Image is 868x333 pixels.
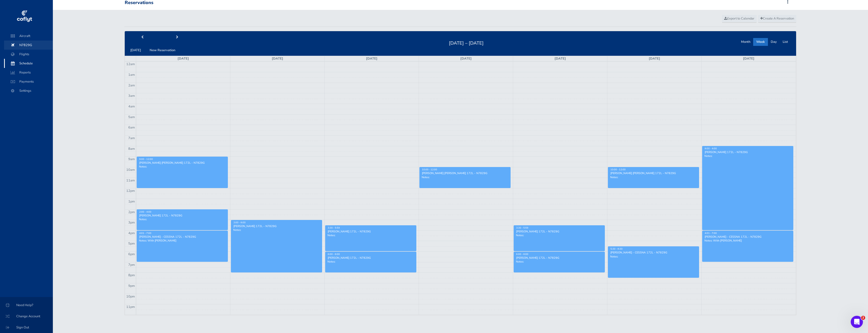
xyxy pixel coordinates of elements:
span: 4pm [128,231,135,235]
span: 9:00 - 12:00 [139,158,153,161]
span: 12pm [126,189,135,193]
span: 2:00 - 4:00 [139,210,151,213]
button: Day [768,38,780,46]
div: [PERSON_NAME] - CESSNA 172L - N7829G [704,235,791,239]
span: 7am [128,136,135,140]
img: coflyt logo [16,9,33,24]
span: 4am [128,104,135,109]
span: 8am [128,146,135,151]
span: Create A Reservation [760,16,794,21]
div: [PERSON_NAME] [PERSON_NAME] 172L - N7829G [610,171,697,175]
span: 6am [128,125,135,130]
span: Flights [9,50,48,59]
a: [DATE] [555,56,566,61]
span: Export to Calendar [724,16,754,21]
span: 3:00 - 8:00 [233,221,246,224]
button: Week [753,38,768,46]
a: [DATE] [366,56,377,61]
span: Schedule [9,59,48,68]
a: [DATE] [460,56,472,61]
span: 6:00 - 8:00 [328,253,340,256]
span: Reports [9,68,48,77]
p: Notes: With [PERSON_NAME] [704,239,791,243]
span: 9am [128,157,135,161]
span: 6pm [128,252,135,256]
p: Notes: [233,228,320,232]
a: Export to Calendar [722,15,757,23]
span: 3am [128,94,135,98]
p: Notes: [610,255,697,258]
div: [PERSON_NAME] 172L - N7829G [139,214,226,217]
div: [PERSON_NAME] - CESSNA 172L - N7829G [610,251,697,254]
span: 11pm [126,305,135,309]
button: New Reservation [147,46,178,54]
span: 2am [128,83,135,88]
span: 10:00 - 12:00 [422,168,437,171]
span: 4:01 - 7:00 [139,232,151,235]
p: Notes: With [PERSON_NAME] [139,239,226,243]
span: 3pm [128,220,135,225]
span: Sign Out [6,323,47,332]
a: [DATE] [743,56,754,61]
div: [PERSON_NAME] 172L - N7829G [327,256,414,260]
div: [PERSON_NAME] [PERSON_NAME] 172L - N7829G [139,161,226,165]
span: 5am [128,115,135,119]
span: 7pm [128,263,135,267]
span: 5pm [128,241,135,246]
p: Notes: [516,260,603,264]
p: Notes: [610,175,697,179]
a: [DATE] [272,56,283,61]
span: Settings [9,86,48,95]
div: [PERSON_NAME] 172L - N7829G [327,230,414,233]
p: Notes: [139,217,226,221]
a: [DATE] [178,56,189,61]
p: Notes: [422,175,508,179]
div: [PERSON_NAME] 172L - N7829G [704,150,791,154]
button: prev [125,33,160,41]
span: 1am [128,72,135,77]
button: List [780,38,791,46]
iframe: Intercom live chat [851,316,863,328]
div: [PERSON_NAME] 172L - N7829G [516,256,603,260]
span: 12am [126,62,135,66]
span: 1pm [128,199,135,204]
button: next [160,33,195,41]
p: Notes: [704,154,791,158]
span: 6:00 - 8:00 [516,253,528,256]
span: 10:00 - 12:00 [610,168,626,171]
button: [DATE] [127,46,144,54]
span: 9pm [128,284,135,288]
p: Notes: [139,165,226,169]
a: [DATE] [649,56,660,61]
span: Aircraft [9,31,48,41]
a: Create A Reservation [758,15,796,23]
p: Notes: [516,233,603,237]
span: 5:30 - 8:30 [610,247,623,250]
h2: [DATE] – [DATE] [446,39,487,46]
span: 2 [861,316,865,320]
span: 2pm [128,210,135,214]
div: [PERSON_NAME] 172L - N7829G [233,224,320,228]
span: Payments [9,77,48,86]
p: Notes: [327,260,414,264]
div: [PERSON_NAME] - CESSNA 172L - N7829G [139,235,226,239]
button: Month [738,38,753,46]
span: 4:01 - 7:00 [705,232,717,235]
span: 11am [126,178,135,183]
div: [PERSON_NAME] [PERSON_NAME] 172L - N7829G [422,171,508,175]
p: Notes: [327,233,414,237]
span: 8:00 - 4:00 [705,147,717,150]
span: 8pm [128,273,135,277]
span: Need Help? [6,301,47,310]
span: N7829G [9,41,48,50]
span: 10pm [126,294,135,299]
span: Change Account [6,312,47,321]
span: 3:30 - 5:59 [516,226,528,229]
span: 10am [126,168,135,172]
span: 3:30 - 5:59 [328,226,340,229]
div: [PERSON_NAME] 172L - N7829G [516,230,603,233]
